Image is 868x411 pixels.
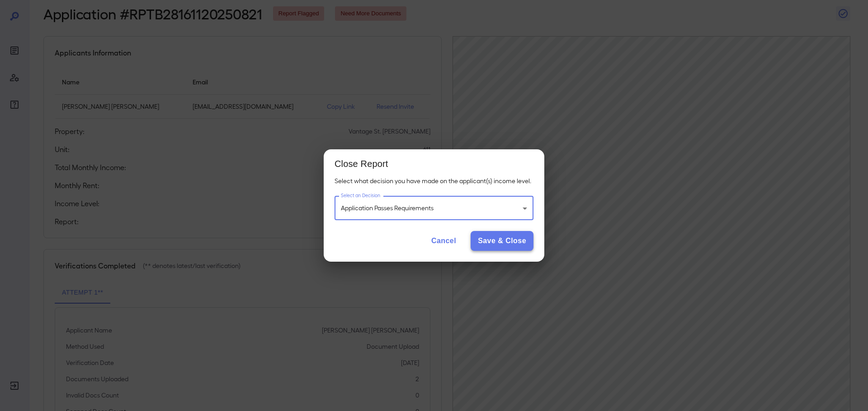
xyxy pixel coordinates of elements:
div: Application Passes Requirements [335,196,533,220]
p: Select what decision you have made on the applicant(s) income level. [335,176,533,185]
button: Cancel [424,231,463,251]
label: Select an Decision [341,192,380,199]
button: Save & Close [471,231,533,251]
h2: Close Report [324,149,544,176]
